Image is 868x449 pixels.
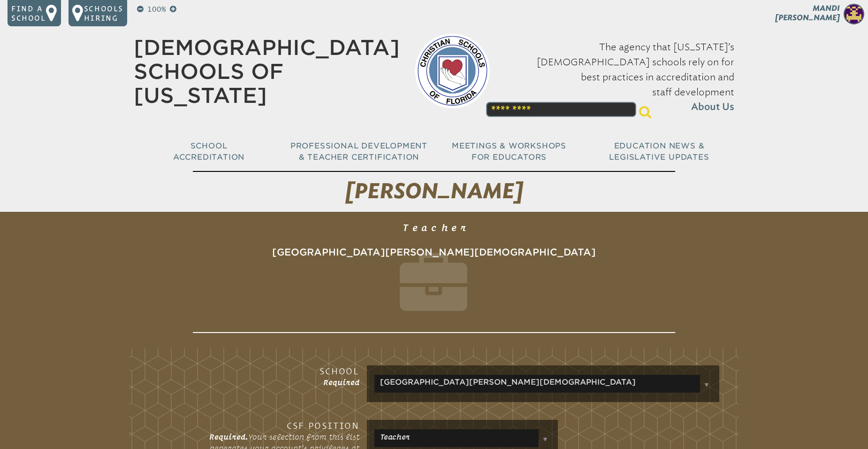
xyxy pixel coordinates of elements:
span: About Us [691,100,734,115]
a: [DEMOGRAPHIC_DATA] Schools of [US_STATE] [134,35,400,108]
span: Education News & Legislative Updates [609,141,709,162]
span: [PERSON_NAME] [345,178,523,204]
h3: School [209,365,359,377]
span: Required [323,378,359,387]
span: Mandi [PERSON_NAME] [775,4,840,22]
p: Find a school [11,4,46,23]
p: The agency that [US_STATE]’s [DEMOGRAPHIC_DATA] schools rely on for best practices in accreditati... [505,39,734,115]
span: [GEOGRAPHIC_DATA][PERSON_NAME][DEMOGRAPHIC_DATA] [272,247,596,258]
span: School Accreditation [173,141,244,162]
p: Schools Hiring [84,4,123,23]
a: Teacher [376,429,410,444]
span: Professional Development & Teacher Certification [290,141,427,162]
span: Required. [209,433,248,441]
span: Meetings & Workshops for Educators [452,141,566,162]
img: csf-logo-web-colors.png [415,33,490,108]
span: Teacher [403,222,466,233]
h3: CSF Position [209,420,359,431]
a: [GEOGRAPHIC_DATA][PERSON_NAME][DEMOGRAPHIC_DATA] [376,375,636,390]
img: 040ec253e71b53aefd9aaa9c8fb70e31 [844,4,864,24]
p: 100% [145,4,168,15]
